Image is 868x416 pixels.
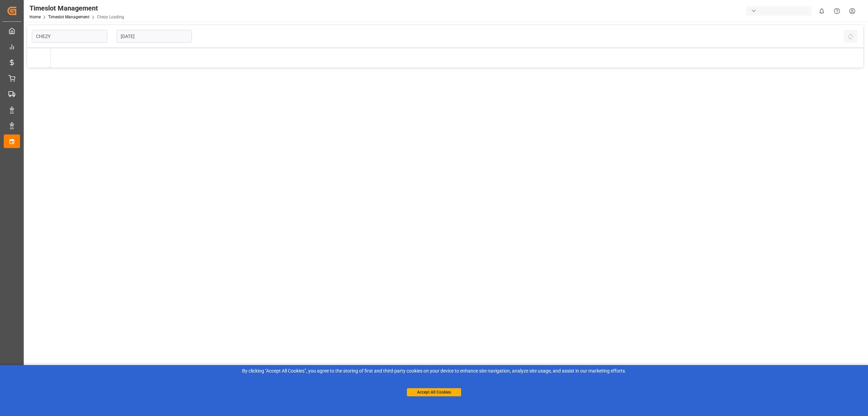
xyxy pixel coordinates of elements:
input: Type to search/select [32,30,107,43]
a: Home [29,15,41,19]
div: By clicking "Accept All Cookies”, you agree to the storing of first and third-party cookies on yo... [5,367,863,375]
button: Accept All Cookies [407,388,461,396]
a: Timeslot Management [48,15,90,19]
button: show 0 new notifications [814,3,829,19]
input: DD-MM-YYYY [117,30,192,43]
div: Timeslot Management [29,3,124,13]
button: Help Center [829,3,845,19]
